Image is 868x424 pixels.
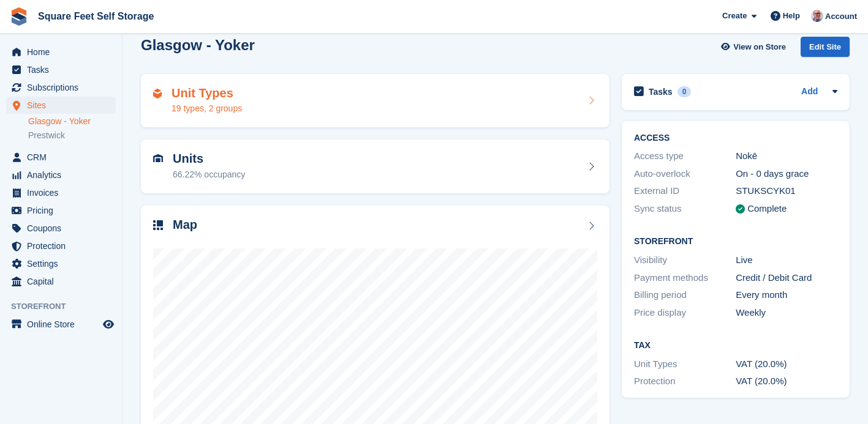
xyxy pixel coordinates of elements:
div: Every month [736,288,837,302]
a: menu [6,79,116,96]
div: Credit / Debit Card [736,271,837,285]
div: VAT (20.0%) [736,357,837,371]
div: Weekly [736,306,837,320]
span: Tasks [27,61,100,78]
div: Protection [634,374,736,389]
h2: Map [173,218,197,232]
span: Protection [27,237,100,255]
div: STUKSCYK01 [736,184,837,198]
span: Capital [27,273,100,290]
a: Preview store [101,317,116,332]
div: VAT (20.0%) [736,374,837,389]
a: menu [6,237,116,255]
span: Storefront [11,300,122,313]
div: Sync status [634,202,736,216]
div: Complete [747,202,787,216]
h2: Unit Types [172,86,242,100]
a: menu [6,202,116,219]
a: menu [6,61,116,78]
h2: Glasgow - Yoker [141,37,255,53]
div: Visibility [634,253,736,267]
a: Units 66.22% occupancy [141,139,609,193]
a: menu [6,316,116,333]
span: Pricing [27,202,100,219]
div: Payment methods [634,271,736,285]
span: Settings [27,255,100,272]
img: unit-icn-7be61d7bf1b0ce9d3e12c5938cc71ed9869f7b940bace4675aadf7bd6d80202e.svg [153,154,163,163]
h2: Storefront [634,237,837,247]
span: Account [825,10,857,23]
div: 66.22% occupancy [173,168,245,181]
span: CRM [27,149,100,166]
div: 0 [677,86,692,97]
span: Coupons [27,220,100,237]
img: stora-icon-8386f47178a22dfd0bd8f6a31ec36ba5ce8667c1dd55bd0f319d3a0aa187defe.svg [10,7,28,26]
a: Add [801,85,818,99]
div: Access type [634,149,736,163]
div: Nokē [736,149,837,163]
a: menu [6,166,116,184]
h2: Tasks [649,86,673,97]
a: View on Store [719,37,791,57]
span: Analytics [27,166,100,184]
a: menu [6,43,116,61]
a: Edit Site [801,37,850,62]
div: Live [736,253,837,267]
span: Sites [27,97,100,114]
a: Square Feet Self Storage [33,6,159,26]
h2: Tax [634,341,837,351]
img: unit-type-icn-2b2737a686de81e16bb02015468b77c625bbabd49415b5ef34ead5e3b44a266d.svg [153,89,162,99]
div: External ID [634,184,736,198]
a: menu [6,255,116,272]
a: Glasgow - Yoker [28,116,116,127]
a: menu [6,273,116,290]
span: Online Store [27,316,100,333]
h2: Units [173,152,245,166]
a: menu [6,149,116,166]
div: Auto-overlock [634,167,736,181]
a: menu [6,220,116,237]
h2: ACCESS [634,133,837,143]
a: Prestwick [28,130,116,141]
span: Invoices [27,184,100,201]
span: Create [722,10,747,22]
span: View on Store [733,41,786,53]
span: Home [27,43,100,61]
span: Subscriptions [27,79,100,96]
span: Help [783,10,800,22]
div: Price display [634,306,736,320]
div: Billing period [634,288,736,302]
a: menu [6,184,116,201]
img: David Greer [811,10,823,22]
div: Unit Types [634,357,736,371]
div: On - 0 days grace [736,167,837,181]
div: 19 types, 2 groups [172,102,242,115]
a: menu [6,97,116,114]
img: map-icn-33ee37083ee616e46c38cad1a60f524a97daa1e2b2c8c0bc3eb3415660979fc1.svg [153,220,163,230]
a: Unit Types 19 types, 2 groups [141,74,609,128]
div: Edit Site [801,37,850,57]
